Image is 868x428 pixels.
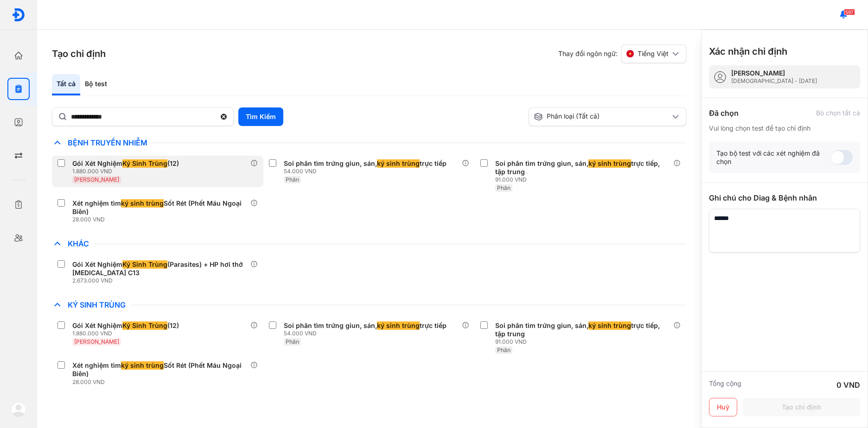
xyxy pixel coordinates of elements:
span: Phân [497,184,511,191]
span: Ký Sinh Trùng [63,300,130,309]
div: 91.000 VND [495,176,673,183]
div: 1.880.000 VND [72,168,183,175]
div: Gói Xét Nghiệm (Parasites) + HP hơi thở [MEDICAL_DATA] C13 [72,260,247,277]
div: Bỏ chọn tất cả [816,109,860,117]
span: Phân [497,346,511,353]
span: ký sinh trùng [121,361,164,370]
span: Ký Sinh Trùng [122,321,167,330]
div: Tạo bộ test với các xét nghiệm đã chọn [716,149,830,166]
span: Ký Sinh Trùng [122,260,167,269]
span: ký sinh trùng [588,321,631,330]
div: Xét nghiệm tìm Sốt Rét (Phết Máu Ngoại Biên) [72,199,247,216]
div: Ghi chú cho Diag & Bệnh nhân [709,192,860,203]
span: ký sinh trùng [588,159,631,168]
button: Tạo chỉ định [743,398,860,416]
div: Soi phân tìm trứng giun, sán, trực tiếp, tập trung [495,159,670,176]
div: Phân loại (Tất cả) [534,112,670,121]
div: Bộ test [80,74,112,95]
div: Thay đổi ngôn ngữ: [558,44,686,63]
div: Đã chọn [709,107,739,119]
div: 28.000 VND [72,216,250,223]
span: [PERSON_NAME] [74,176,119,183]
button: Tìm Kiếm [238,107,283,126]
span: Phân [286,176,299,183]
span: Ký Sinh Trùng [122,159,167,168]
span: Tiếng Việt [638,50,669,58]
div: 1.880.000 VND [72,330,183,337]
div: Tổng cộng [709,379,741,390]
div: Soi phân tìm trứng giun, sán, trực tiếp [284,321,447,330]
span: ký sinh trùng [121,199,164,208]
span: Bệnh Truyền Nhiễm [63,138,152,147]
div: 2.673.000 VND [72,277,250,284]
span: 597 [844,9,855,15]
button: Huỷ [709,398,737,416]
img: logo [11,402,26,417]
span: Phân [286,338,299,345]
div: 54.000 VND [284,168,450,175]
div: 91.000 VND [495,338,673,346]
h3: Xác nhận chỉ định [709,45,787,58]
div: [PERSON_NAME] [731,69,817,77]
span: Khác [63,239,94,248]
span: ký sinh trùng [377,159,420,168]
div: Xét nghiệm tìm Sốt Rét (Phết Máu Ngoại Biên) [72,361,247,378]
img: logo [12,8,26,22]
div: Gói Xét Nghiệm (12) [72,159,179,168]
div: [DEMOGRAPHIC_DATA] - [DATE] [731,77,817,85]
div: Vui lòng chọn test để tạo chỉ định [709,124,860,132]
h3: Tạo chỉ định [52,47,106,60]
div: 54.000 VND [284,330,450,337]
div: Soi phân tìm trứng giun, sán, trực tiếp [284,159,447,168]
span: ký sinh trùng [377,321,420,330]
div: 28.000 VND [72,378,250,386]
span: [PERSON_NAME] [74,338,119,345]
div: Gói Xét Nghiệm (12) [72,321,179,330]
div: Tất cả [52,74,80,95]
div: 0 VND [836,379,860,390]
div: Soi phân tìm trứng giun, sán, trực tiếp, tập trung [495,321,670,338]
